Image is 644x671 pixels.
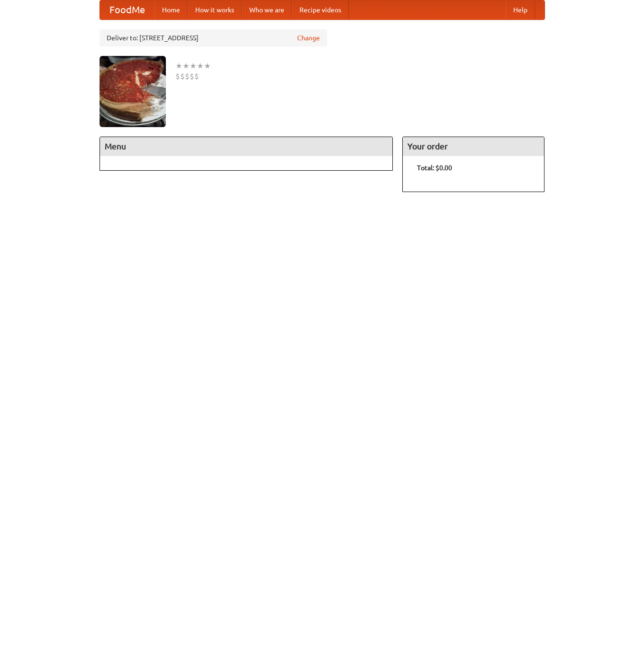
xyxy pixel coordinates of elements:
b: Total: $0.00 [417,164,452,172]
li: ★ [197,61,204,71]
li: $ [194,71,199,82]
li: ★ [204,61,211,71]
a: How it works [188,0,242,19]
li: $ [190,71,194,82]
div: Deliver to: [STREET_ADDRESS] [100,29,327,46]
a: Help [506,0,535,19]
h4: Menu [100,137,393,156]
a: FoodMe [100,0,154,19]
a: Change [297,33,320,43]
li: ★ [175,61,182,71]
li: $ [180,71,185,82]
a: Who we are [242,0,292,19]
a: Recipe videos [292,0,349,19]
li: $ [175,71,180,82]
a: Home [154,0,188,19]
img: angular.jpg [100,56,166,127]
li: ★ [182,61,190,71]
li: ★ [190,61,197,71]
h4: Your order [403,137,544,156]
li: $ [185,71,190,82]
